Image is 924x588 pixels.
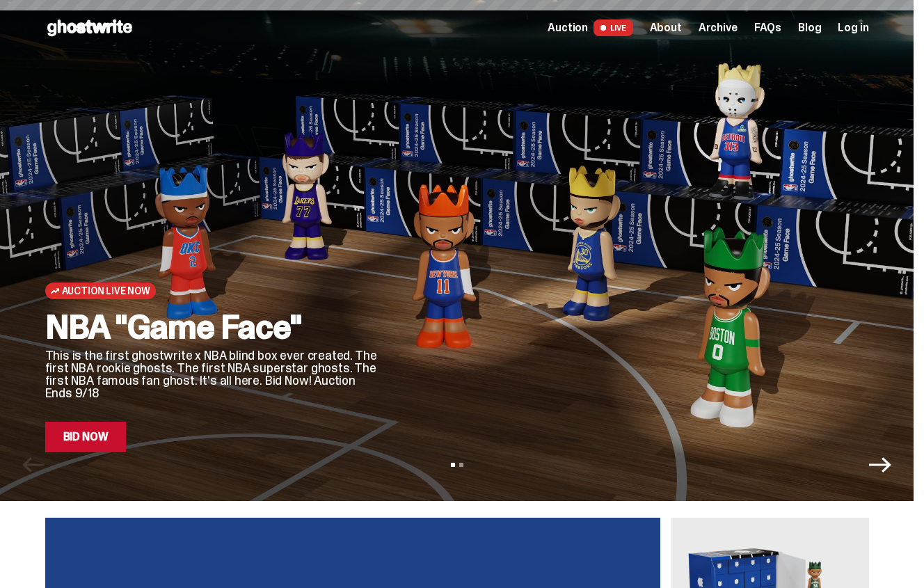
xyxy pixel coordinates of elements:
[62,285,150,296] span: Auction Live Now
[869,454,891,476] button: Next
[451,463,455,467] button: View slide 1
[45,349,379,399] p: This is the first ghostwrite x NBA blind box ever created. The first NBA rookie ghosts. The first...
[459,463,463,467] button: View slide 2
[594,19,633,36] span: LIVE
[45,422,127,452] a: Bid Now
[45,310,379,344] h2: NBA "Game Face"
[548,22,588,33] span: Auction
[548,19,632,36] a: Auction LIVE
[838,22,868,33] a: Log in
[798,22,821,33] a: Blog
[754,22,781,33] a: FAQs
[650,22,682,33] a: About
[699,22,738,33] a: Archive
